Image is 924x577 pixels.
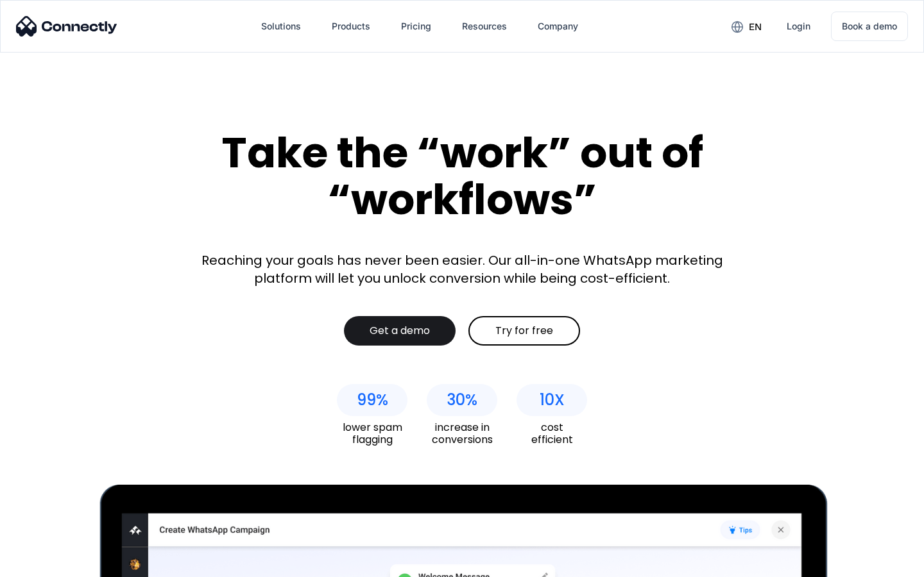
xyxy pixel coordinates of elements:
[749,18,762,36] div: en
[193,251,732,287] div: Reaching your goals has never been easier. Our all-in-one WhatsApp marketing platform will let yo...
[538,17,578,35] div: Company
[401,17,431,35] div: Pricing
[776,11,821,42] a: Login
[332,17,370,35] div: Products
[468,316,580,346] a: Try for free
[391,11,441,42] a: Pricing
[447,391,477,409] div: 30%
[337,421,407,446] div: lower spam flagging
[344,316,456,346] a: Get a demo
[462,17,507,35] div: Resources
[495,324,553,337] div: Try for free
[370,324,430,337] div: Get a demo
[831,12,908,41] a: Book a demo
[787,17,810,35] div: Login
[13,555,77,573] aside: Language selected: English
[427,421,497,446] div: increase in conversions
[357,391,388,409] div: 99%
[26,555,77,573] ul: Language list
[173,130,751,222] div: Take the “work” out of “workflows”
[16,16,117,37] img: Connectly Logo
[540,391,565,409] div: 10X
[261,17,301,35] div: Solutions
[517,421,587,446] div: cost efficient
